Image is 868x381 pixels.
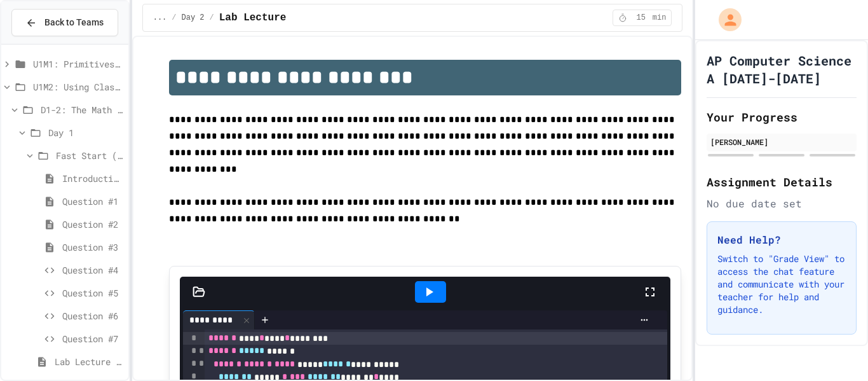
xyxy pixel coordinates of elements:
span: Question #4 [62,263,123,277]
button: Back to Teams [11,9,118,36]
span: U1M1: Primitives, Variables, Basic I/O [33,57,123,71]
span: ... [153,13,167,23]
h2: Assignment Details [707,173,857,191]
span: Question #7 [62,332,123,345]
div: No due date set [707,196,857,211]
span: min [653,13,667,23]
span: Question #5 [62,286,123,300]
span: 15 [631,13,651,23]
h2: Your Progress [707,108,857,126]
span: D1-2: The Math Class [41,103,123,116]
h1: AP Computer Science A [DATE]-[DATE] [707,52,857,87]
div: My Account [705,5,745,34]
span: Fast Start (15 mins) [56,149,123,162]
span: Back to Teams [44,16,104,29]
span: Introduction [62,172,123,185]
span: Lab Lecture (15 mins) [55,355,123,368]
div: [PERSON_NAME] [710,136,853,148]
span: Question #2 [62,218,123,231]
span: Question #3 [62,240,123,254]
span: U1M2: Using Classes and Objects [33,80,123,94]
span: Question #1 [62,195,123,208]
span: Question #6 [62,309,123,322]
h3: Need Help? [717,232,846,247]
span: Lab Lecture [219,10,287,25]
span: / [210,13,214,23]
span: Day 2 [182,13,205,23]
span: / [172,13,176,23]
p: Switch to "Grade View" to access the chat feature and communicate with your teacher for help and ... [717,253,846,316]
span: Day 1 [48,126,123,139]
